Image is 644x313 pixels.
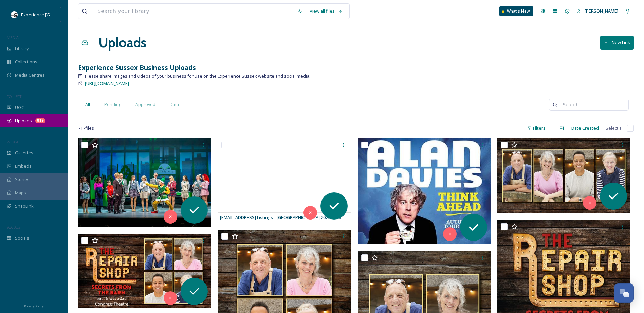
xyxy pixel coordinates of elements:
img: ext_1758712479.792115_-TRS-2025-1920x1080.jpg [497,138,630,213]
a: View all files [306,4,346,18]
span: All [85,101,90,108]
iframe: msdoc-iframe [218,138,351,223]
span: SnapLink [15,203,34,209]
span: Galleries [15,150,33,156]
span: COLLECT [7,94,21,99]
a: Privacy Policy [24,301,44,310]
a: What's New [499,6,533,16]
span: Stories [15,176,30,183]
span: Privacy Policy [24,304,44,308]
span: Collections [15,59,37,65]
span: WIDGETS [7,139,22,144]
span: Uploads [15,118,32,124]
img: ext_1759761300.255187_boxoffice.eastbourne@trafalgar.global-Alan Davies teaser.jpg [358,138,491,244]
input: Search [559,98,625,111]
span: 717 file s [78,125,94,131]
div: Filters [523,122,549,135]
a: [PERSON_NAME] [573,4,622,18]
span: Data [170,101,179,108]
img: ext_1758712479.162049_-repair shop landscape.jpg [78,234,211,309]
div: 819 [35,118,45,123]
a: Uploads [98,33,146,53]
span: Pending [104,101,121,108]
div: Date Created [568,122,602,135]
a: [URL][DOMAIN_NAME] [85,79,129,87]
span: [EMAIL_ADDRESS] Listings - [GEOGRAPHIC_DATA] 2025.docx [220,214,341,221]
input: Search your library [94,4,294,19]
button: New Link [600,36,634,49]
span: Library [15,45,29,52]
span: Media Centres [15,72,45,78]
strong: Experience Sussex Business Uploads [78,63,196,72]
span: Maps [15,190,26,196]
span: [URL][DOMAIN_NAME] [85,80,129,86]
span: Socials [15,235,29,242]
span: [PERSON_NAME] [585,8,618,14]
span: Please share images and videos of your business for use on the Experience Sussex website and soci... [85,73,310,79]
span: Approved [135,101,155,108]
span: Select all [606,125,624,131]
span: Embeds [15,163,32,169]
button: Open Chat [614,283,634,303]
span: UGC [15,104,24,111]
span: MEDIA [7,35,19,40]
img: WSCC%20ES%20Socials%20Icon%20-%20Secondary%20-%20Black.jpg [11,11,18,18]
span: Experience [GEOGRAPHIC_DATA] [21,11,88,18]
span: SOCIALS [7,225,20,230]
img: ext_1759761300.538384_boxoffice.eastbourne@trafalgar.global-Elf the Musical Produciton Image Budd... [78,138,211,227]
